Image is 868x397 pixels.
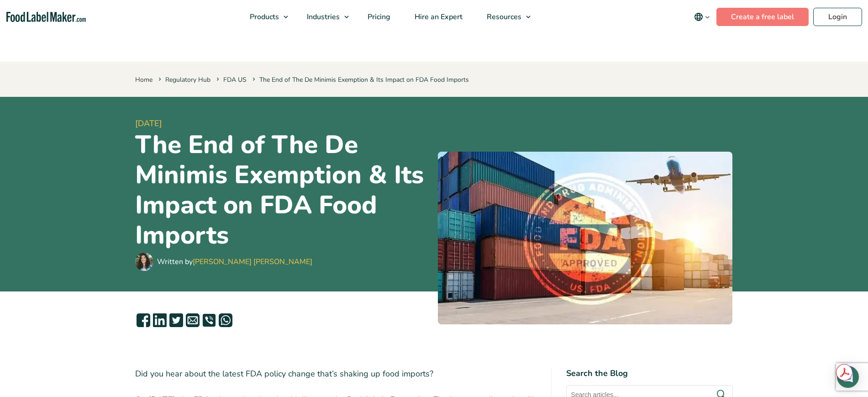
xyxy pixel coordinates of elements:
span: The End of The De Minimis Exemption & Its Impact on FDA Food Imports [251,75,469,84]
span: Hire an Expert [412,12,463,22]
h4: Search the Blog [566,367,733,380]
span: Resources [484,12,522,22]
a: Home [135,75,153,84]
div: Written by [157,256,312,267]
a: Create a free label [716,8,809,26]
a: [PERSON_NAME] [PERSON_NAME] [193,257,312,267]
span: Products [247,12,280,22]
h1: The End of The De Minimis Exemption & Its Impact on FDA Food Imports [135,130,431,250]
span: [DATE] [135,117,431,130]
span: Pricing [365,12,391,22]
span: Industries [304,12,341,22]
a: Regulatory Hub [165,75,210,84]
a: FDA US [223,75,247,84]
a: Login [813,8,862,26]
p: Did you hear about the latest FDA policy change that’s shaking up food imports? [135,367,537,381]
img: Maria Abi Hanna - Food Label Maker [135,253,153,271]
